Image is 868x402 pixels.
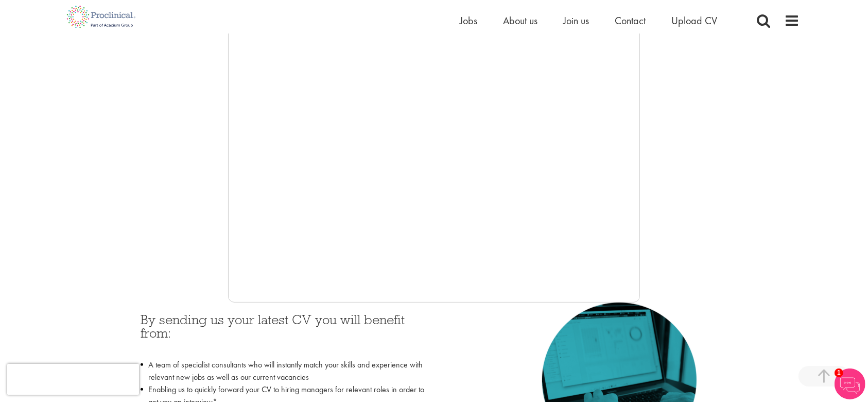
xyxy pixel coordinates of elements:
a: About us [503,14,537,27]
li: A team of specialist consultants who will instantly match your skills and experience with relevan... [141,359,426,383]
img: Chatbot [835,368,865,399]
iframe: reCAPTCHA [7,364,139,395]
a: Join us [563,14,589,27]
a: Contact [615,14,646,27]
span: 1 [835,368,843,377]
a: Upload CV [671,14,717,27]
a: Jobs [460,14,477,27]
h3: By sending us your latest CV you will benefit from: [141,313,426,354]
